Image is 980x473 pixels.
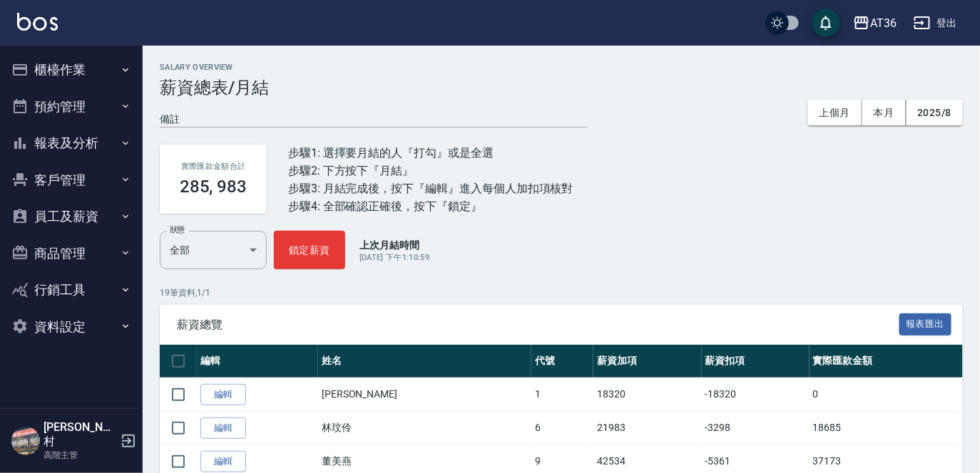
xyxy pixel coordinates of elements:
th: 代號 [531,345,593,378]
h5: [PERSON_NAME]村 [44,420,116,449]
img: Person [11,427,40,455]
td: 林玟伶 [318,411,531,445]
div: 步驟2: 下方按下『月結』 [288,162,573,180]
a: 編輯 [200,384,246,406]
td: 1 [531,378,593,411]
th: 薪資加項 [593,345,701,378]
button: 預約管理 [6,88,137,125]
h2: 實際匯款金額合計 [177,162,250,171]
button: 員工及薪資 [6,198,137,235]
p: 高階主管 [44,449,116,462]
a: 編輯 [200,417,246,440]
th: 編輯 [197,345,318,378]
th: 實際匯款金額 [810,345,963,378]
button: 商品管理 [6,235,137,272]
td: 6 [531,411,593,445]
button: 本月 [862,100,907,126]
p: 上次月結時間 [359,238,429,252]
h2: Salary Overview [160,63,963,72]
button: save [812,9,840,37]
button: 報表匯出 [899,313,952,336]
p: 19 筆資料, 1 / 1 [160,286,963,299]
label: 狀態 [170,224,185,235]
button: 上個月 [808,100,862,126]
th: 薪資扣項 [702,345,810,378]
td: 0 [810,378,963,411]
button: 櫃檯作業 [6,51,137,88]
div: AT36 [870,14,897,32]
button: 2025/8 [907,100,963,126]
a: 報表匯出 [899,317,952,331]
button: AT36 [847,9,902,38]
div: 全部 [160,231,267,269]
th: 姓名 [318,345,531,378]
td: [PERSON_NAME] [318,378,531,411]
button: 報表及分析 [6,125,137,162]
button: 登出 [908,10,963,36]
div: 步驟4: 全部確認正確後，按下『鎖定』 [288,197,573,215]
h3: 薪資總表/月結 [160,78,963,98]
span: [DATE] 下午1:10:59 [359,253,429,262]
img: Logo [17,13,58,31]
td: 18320 [593,378,701,411]
div: 步驟3: 月結完成後，按下『編輯』進入每個人加扣項核對 [288,180,573,197]
span: 薪資總覽 [177,318,899,332]
td: -18320 [702,378,810,411]
td: -3298 [702,411,810,445]
h3: 285, 983 [180,177,247,197]
div: 步驟1: 選擇要月結的人『打勾』或是全選 [288,144,573,162]
button: 客戶管理 [6,162,137,199]
button: 資料設定 [6,308,137,345]
button: 行銷工具 [6,271,137,308]
td: 21983 [593,411,701,445]
a: 編輯 [200,451,246,473]
td: 18685 [810,411,963,445]
button: 鎖定薪資 [274,231,345,269]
